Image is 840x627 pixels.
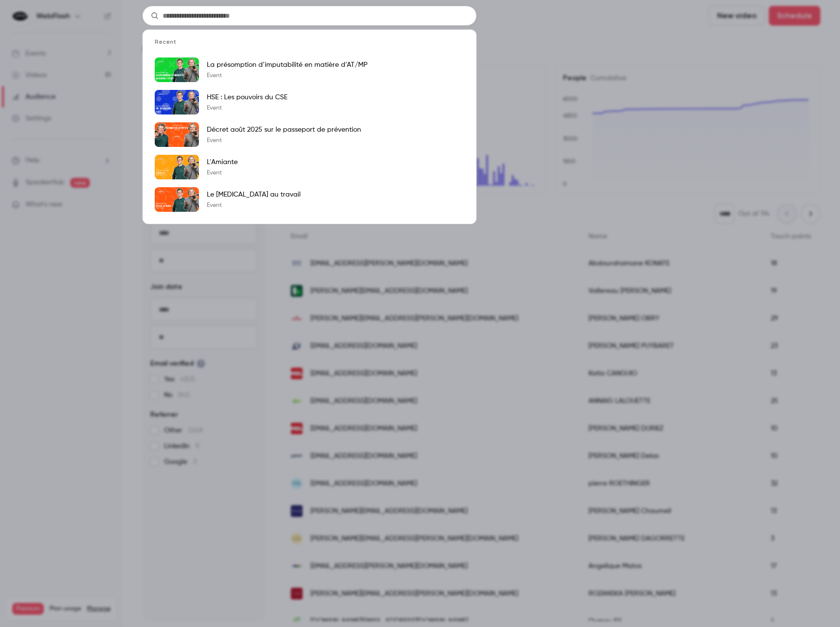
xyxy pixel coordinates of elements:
[207,157,238,167] p: L'Amiante
[155,155,199,179] img: L'Amiante
[207,201,301,209] p: Event
[207,125,361,135] p: Décret août 2025 sur le passeport de prévention
[207,72,367,80] p: Event
[207,104,287,112] p: Event
[207,92,287,102] p: HSE : Les pouvoirs du CSE
[207,190,301,199] p: Le [MEDICAL_DATA] au travail
[143,38,476,54] li: Recent
[207,60,367,70] p: La présomption d’imputabilité en matière d’AT/MP
[155,90,199,114] img: HSE : Les pouvoirs du CSE
[155,57,199,82] img: La présomption d’imputabilité en matière d’AT/MP
[207,137,361,144] p: Event
[155,187,199,212] img: Le Bruit au travail
[155,122,199,147] img: Décret août 2025 sur le passeport de prévention
[207,169,238,177] p: Event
